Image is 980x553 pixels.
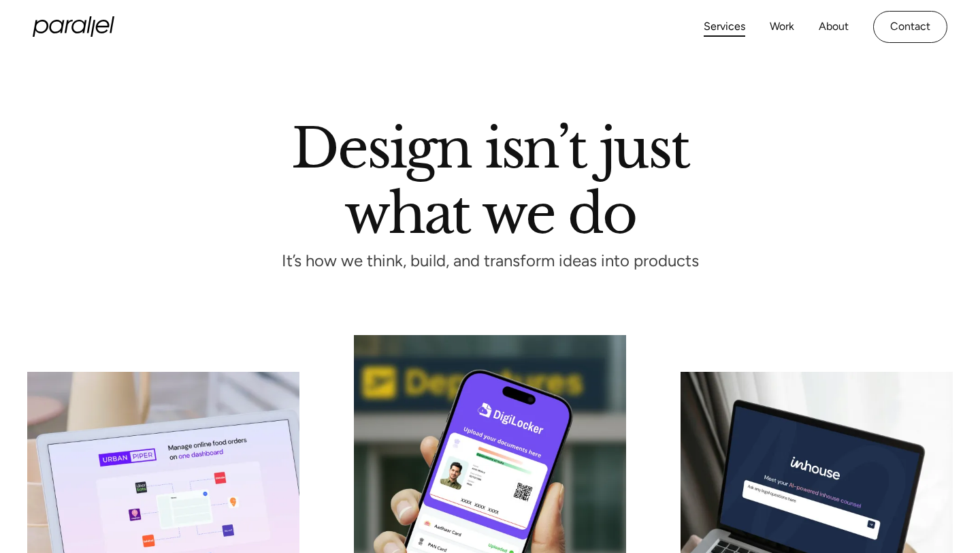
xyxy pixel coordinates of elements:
[257,255,723,267] p: It’s how we think, build, and transform ideas into products
[33,16,114,37] a: home
[704,17,745,37] a: Services
[819,17,849,37] a: About
[770,17,794,37] a: Work
[873,11,947,43] a: Contact
[291,122,689,234] h1: Design isn’t just what we do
